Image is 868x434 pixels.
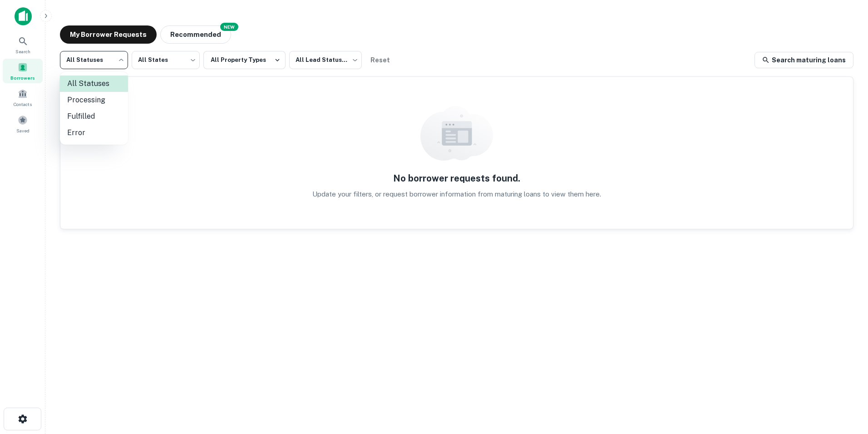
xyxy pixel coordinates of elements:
[60,108,128,125] li: Fulfilled
[823,361,868,405] iframe: Chat Widget
[60,76,128,92] li: All Statuses
[60,125,128,141] li: Error
[60,92,128,108] li: Processing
